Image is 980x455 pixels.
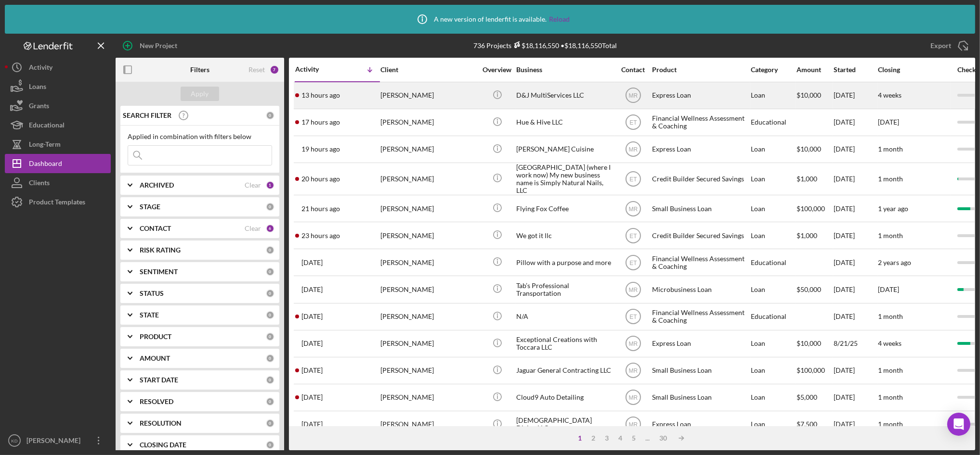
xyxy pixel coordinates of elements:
[751,250,796,275] div: Educational
[5,173,111,192] button: Clients
[301,232,340,240] time: 2025-09-08 16:11
[834,331,877,356] div: 8/21/25
[479,66,515,74] div: Overview
[930,36,951,55] div: Export
[266,332,274,341] div: 0
[878,66,950,74] div: Closing
[834,110,877,135] div: [DATE]
[266,376,274,384] div: 0
[878,420,903,428] time: 1 month
[516,110,613,135] div: Hue & Hive LLC
[123,112,171,119] b: SEARCH FILTER
[751,412,796,437] div: Loan
[5,77,111,96] button: Loans
[628,205,638,212] text: MR
[516,304,613,329] div: N/A
[266,311,274,319] div: 0
[751,223,796,248] div: Loan
[24,431,87,453] div: [PERSON_NAME]
[628,92,638,99] text: MR
[629,259,637,266] text: ET
[140,311,159,319] b: STATE
[751,137,796,162] div: Loan
[140,376,178,384] b: START DATE
[834,196,877,221] div: [DATE]
[751,304,796,329] div: Educational
[248,66,265,74] div: Reset
[140,441,186,449] b: CLOSING DATE
[5,154,111,173] a: Dashboard
[5,96,111,115] button: Grants
[266,397,274,406] div: 0
[751,83,796,108] div: Loan
[380,412,477,437] div: [PERSON_NAME]
[878,393,903,401] time: 1 month
[834,66,877,74] div: Started
[652,277,748,302] div: Microbusiness Loan
[516,66,613,74] div: Business
[266,419,274,428] div: 0
[266,111,274,120] div: 0
[301,286,323,293] time: 2025-09-08 11:18
[652,66,748,74] div: Product
[878,175,903,183] time: 1 month
[654,434,672,442] div: 30
[5,58,111,77] a: Activity
[380,196,477,221] div: [PERSON_NAME]
[270,65,279,75] div: 7
[516,196,613,221] div: Flying Fox Coffee
[140,225,171,232] b: CONTACT
[614,434,627,442] div: 4
[301,175,340,183] time: 2025-09-08 18:50
[266,441,274,449] div: 0
[301,367,323,374] time: 2025-09-06 19:19
[652,358,748,383] div: Small Business Loan
[652,196,748,221] div: Small Business Loan
[797,66,833,74] div: Amount
[797,175,817,183] span: $1,000
[301,393,323,401] time: 2025-09-05 15:22
[140,203,160,211] b: STAGE
[5,431,111,450] button: KD[PERSON_NAME]
[628,394,638,401] text: MR
[947,413,970,436] div: Open Intercom Messenger
[380,137,477,162] div: [PERSON_NAME]
[573,434,587,442] div: 1
[380,83,477,108] div: [PERSON_NAME]
[380,304,477,329] div: [PERSON_NAME]
[512,41,560,50] div: $18,116,550
[301,91,340,99] time: 2025-09-09 02:02
[380,110,477,135] div: [PERSON_NAME]
[878,312,903,320] time: 1 month
[797,366,825,374] span: $100,000
[878,285,899,293] time: [DATE]
[29,154,62,176] div: Dashboard
[266,289,274,298] div: 0
[245,225,261,232] div: Clear
[834,164,877,194] div: [DATE]
[878,91,902,99] time: 4 weeks
[834,385,877,410] div: [DATE]
[797,285,821,293] span: $50,000
[587,434,600,442] div: 2
[29,115,65,137] div: Educational
[878,145,903,153] time: 1 month
[29,77,46,99] div: Loans
[797,145,821,153] span: $10,000
[549,15,570,23] a: Reload
[380,277,477,302] div: [PERSON_NAME]
[5,135,111,154] button: Long-Term
[834,358,877,383] div: [DATE]
[797,393,817,401] span: $5,000
[380,385,477,410] div: [PERSON_NAME]
[266,246,274,254] div: 0
[380,250,477,275] div: [PERSON_NAME]
[266,354,274,363] div: 0
[301,313,323,320] time: 2025-09-08 00:04
[640,434,654,442] div: ...
[140,419,182,427] b: RESOLUTION
[834,137,877,162] div: [DATE]
[301,145,340,153] time: 2025-09-08 20:00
